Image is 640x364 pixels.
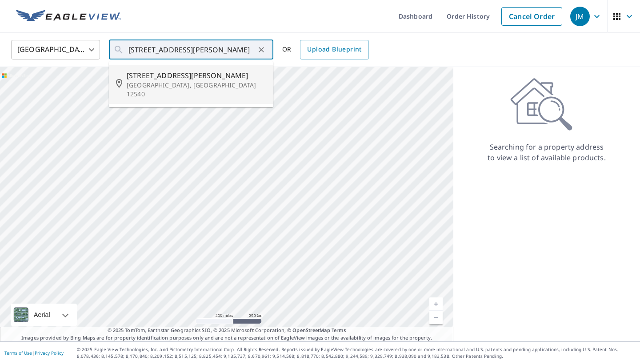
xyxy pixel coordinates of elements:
a: Current Level 5, Zoom In [429,297,443,311]
span: Upload Blueprint [307,44,361,55]
a: Terms of Use [4,350,32,356]
a: Privacy Policy [35,350,64,356]
a: Cancel Order [501,7,562,26]
div: JM [570,7,590,26]
button: Clear [255,44,268,56]
p: © 2025 Eagle View Technologies, Inc. and Pictometry International Corp. All Rights Reserved. Repo... [77,346,636,360]
a: Upload Blueprint [300,40,368,59]
img: EV Logo [16,10,121,23]
span: [STREET_ADDRESS][PERSON_NAME] [127,70,266,81]
input: Search by address or latitude-longitude [128,37,255,62]
a: Current Level 5, Zoom Out [429,311,443,324]
span: © 2025 TomTom, Earthstar Geographics SIO, © 2025 Microsoft Corporation, © [108,327,346,334]
div: OR [282,40,369,59]
p: | [4,350,64,356]
a: OpenStreetMap [292,327,330,333]
a: Terms [332,327,346,333]
p: Searching for a property address to view a list of available products. [487,142,606,163]
div: Aerial [31,304,53,326]
div: Aerial [11,304,77,326]
div: [GEOGRAPHIC_DATA] [11,37,100,62]
p: [GEOGRAPHIC_DATA], [GEOGRAPHIC_DATA] 12540 [127,81,266,99]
